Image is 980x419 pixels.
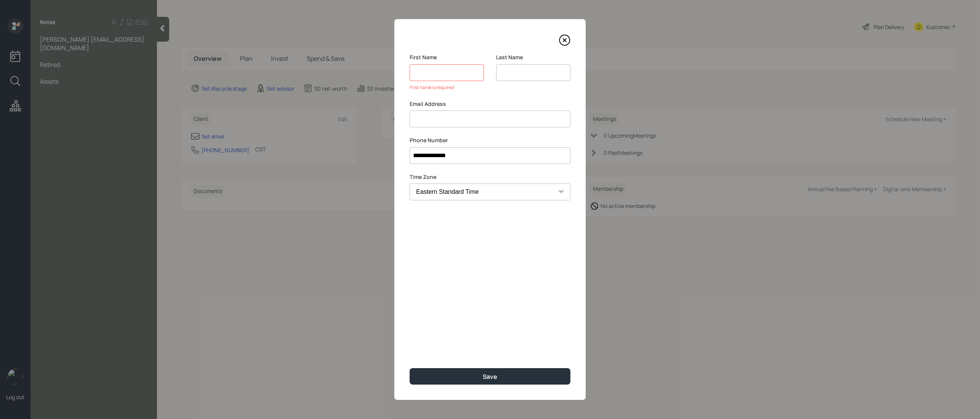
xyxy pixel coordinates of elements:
label: Last Name [496,54,570,61]
label: First Name [410,54,484,61]
div: First name is required [410,84,484,91]
label: Time Zone [410,173,570,181]
label: Email Address [410,100,570,108]
button: Save [410,368,570,385]
label: Phone Number [410,136,570,144]
div: Save [483,372,497,381]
